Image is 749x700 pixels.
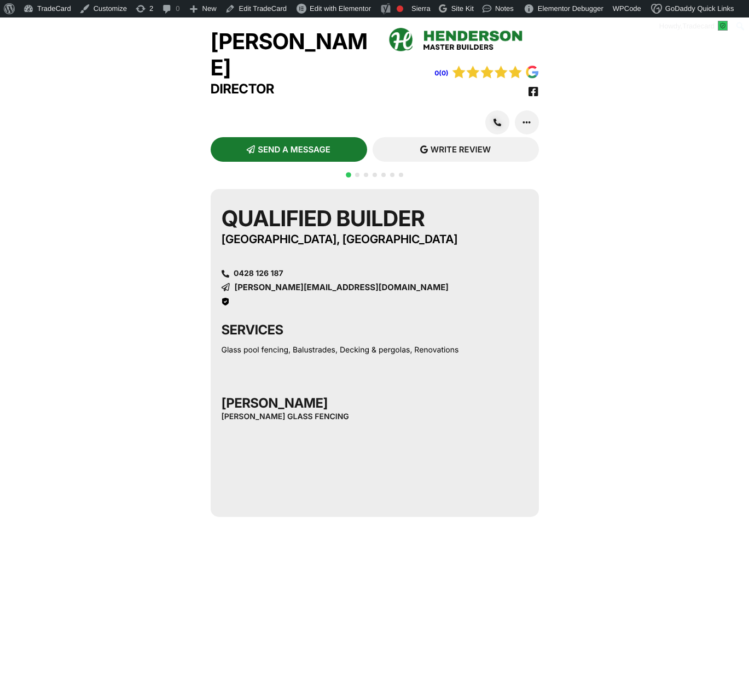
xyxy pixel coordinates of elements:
[381,173,386,177] span: Go to slide 5
[222,232,503,248] h4: [GEOGRAPHIC_DATA], [GEOGRAPHIC_DATA]
[355,173,359,177] span: Go to slide 2
[222,411,396,422] h6: [PERSON_NAME] Glass Fencing
[655,17,732,35] a: Howdy,
[222,395,396,411] h3: [PERSON_NAME]
[222,283,449,291] a: [PERSON_NAME][EMAIL_ADDRESS][DOMAIN_NAME]
[373,173,377,177] span: Go to slide 4
[451,4,474,13] span: Site Kit
[399,173,403,177] span: Go to slide 7
[431,145,491,154] span: WRITE REVIEW
[235,283,449,291] span: [PERSON_NAME][EMAIL_ADDRESS][DOMAIN_NAME]
[397,5,403,12] div: Focus keyphrase not set
[231,270,283,278] span: 0428 126 187
[222,322,396,338] h3: SERVICES
[222,270,528,278] a: 0428 126 187
[434,69,448,77] a: 0(0)
[346,172,351,178] span: Go to slide 1
[310,4,371,13] span: Edit with Elementor
[373,137,539,162] a: WRITE REVIEW
[222,205,503,232] h2: Qualified Builder
[222,344,528,357] div: Glass pool fencing, Balustrades, Decking & pergolas, Renovations
[364,173,368,177] span: Go to slide 3
[258,145,330,154] span: SEND A MESSAGE
[390,173,394,177] span: Go to slide 6
[211,28,375,81] h2: [PERSON_NAME]
[682,22,715,30] span: Tradecard
[211,137,367,162] a: SEND A MESSAGE
[211,81,375,97] h3: Director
